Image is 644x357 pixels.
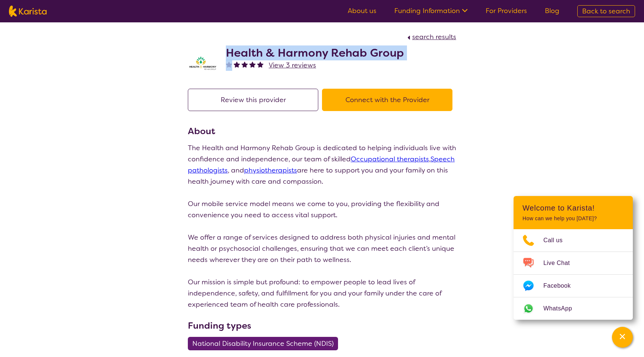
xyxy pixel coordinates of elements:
[543,235,572,246] span: Call us
[412,32,456,41] span: search results
[514,229,633,320] ul: Choose channel
[226,46,404,60] h2: Health & Harmony Rehab Group
[249,61,256,67] img: fullstar
[612,327,633,348] button: Channel Menu
[486,6,527,15] a: For Providers
[188,277,456,310] p: Our mission is simple but profound: to empower people to lead lives of independence, safety, and ...
[9,6,47,17] img: Karista logo
[188,319,456,332] h3: Funding types
[351,155,429,164] a: Occupational therapists
[188,339,342,348] a: National Disability Insurance Scheme (NDIS)
[405,32,456,41] a: search results
[188,198,456,221] p: Our mobile service model means we come to you, providing the flexibility and convenience you need...
[257,61,263,67] img: fullstar
[348,6,376,15] a: About us
[269,60,316,71] a: View 3 reviews
[514,297,633,320] a: Web link opens in a new tab.
[523,215,624,222] p: How can we help you [DATE]?
[322,89,452,111] button: Connect with the Provider
[322,95,456,104] a: Connect with the Provider
[234,61,240,67] img: fullstar
[188,89,318,111] button: Review this provider
[188,124,456,138] h3: About
[188,95,322,104] a: Review this provider
[514,196,633,320] div: Channel Menu
[582,7,630,16] span: Back to search
[244,166,297,175] a: physiotherapists
[188,142,456,187] p: The Health and Harmony Rehab Group is dedicated to helping individuals live with confidence and i...
[241,61,248,67] img: fullstar
[188,56,218,70] img: ztak9tblhgtrn1fit8ap.png
[543,280,580,291] span: Facebook
[269,61,316,70] span: View 3 reviews
[226,61,232,67] img: fullstar
[543,303,581,314] span: WhatsApp
[192,337,334,350] span: National Disability Insurance Scheme (NDIS)
[394,6,468,15] a: Funding Information
[188,232,456,265] p: We offer a range of services designed to address both physical injuries and mental health or psyc...
[545,6,559,15] a: Blog
[523,203,624,212] h2: Welcome to Karista!
[543,258,579,269] span: Live Chat
[577,5,635,17] a: Back to search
